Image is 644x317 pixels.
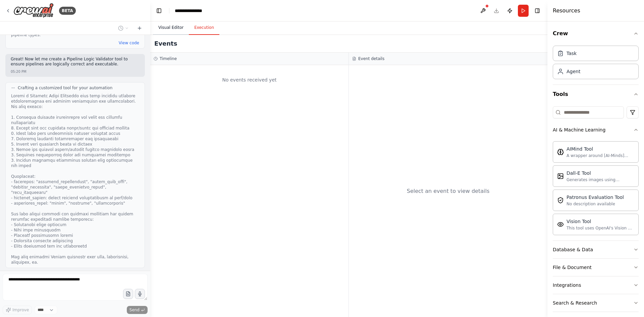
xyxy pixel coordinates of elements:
div: Generates images using OpenAI's Dall-E model. [567,177,634,182]
button: Integrations [553,276,639,294]
button: Send [127,306,148,314]
div: AI & Machine Learning [553,139,639,241]
div: A wrapper around [AI-Minds]([URL][DOMAIN_NAME]). Useful for when you need answers to questions fr... [567,153,634,158]
img: AIMindTool [557,149,564,155]
div: File & Document [553,264,592,271]
div: No description available [567,201,624,207]
button: Upload files [123,289,133,299]
div: Dall-E Tool [567,170,634,176]
div: Crew [553,43,639,85]
button: Switch to previous chat [115,24,131,32]
button: Hide left sidebar [154,6,164,15]
button: Execution [189,21,219,35]
button: Improve [3,306,32,314]
h3: Timeline [160,56,177,61]
div: Select an event to view details [407,187,490,195]
img: VisionTool [557,221,564,228]
div: Database & Data [553,246,593,253]
button: Crew [553,24,639,43]
div: Agent [567,68,580,75]
h2: Events [154,39,177,48]
div: Integrations [553,282,581,288]
button: AI & Machine Learning [553,121,639,139]
div: Loremi d Sitametc Adipi Elitseddo eius temp incididu utlabore etdoloremagnaa eni adminim veniamqu... [11,93,139,265]
h4: Resources [553,7,580,15]
button: Hide right sidebar [533,6,542,15]
div: 05:20 PM [11,69,26,74]
p: Great! Now let me create a Pipeline Logic Validator tool to ensure pipelines are logically correc... [11,57,140,67]
img: DallETool [557,173,564,179]
div: Patronus Evaluation Tool [567,194,624,201]
span: Crafting a customized tool for your automation [18,85,112,91]
div: Search & Research [553,300,597,306]
button: Start a new chat [134,24,145,32]
button: Search & Research [553,294,639,312]
div: AIMind Tool [567,146,634,152]
button: Database & Data [553,241,639,258]
button: Click to speak your automation idea [135,289,145,299]
nav: breadcrumb [175,7,208,14]
span: Improve [12,307,29,313]
div: No events received yet [154,68,345,91]
button: View code [119,40,139,46]
div: Task [567,50,577,57]
button: File & Document [553,259,639,276]
img: PatronusEvalTool [557,197,564,204]
div: Vision Tool [567,218,634,225]
div: BETA [59,7,76,15]
div: AI & Machine Learning [553,126,605,133]
div: This tool uses OpenAI's Vision API to describe the contents of an image. [567,225,634,231]
button: Tools [553,85,639,104]
img: Logo [13,3,54,18]
span: Send [129,307,140,313]
button: Visual Editor [153,21,189,35]
h3: Event details [358,56,384,61]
